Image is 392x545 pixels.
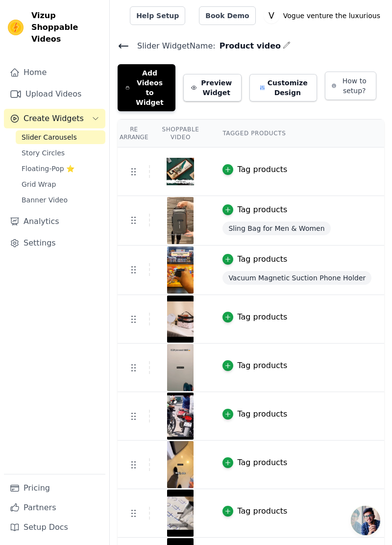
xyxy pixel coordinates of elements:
[237,204,287,216] div: Tag products
[4,84,105,104] a: Upload Videos
[237,360,287,372] div: Tag products
[24,113,84,124] span: Create Widgets
[16,193,105,207] a: Banner Video
[249,74,317,101] button: Customize Design
[150,120,211,148] th: Shoppable Video
[167,393,194,440] img: vizup-images-1ac6.jpg
[129,40,216,52] span: Slider Widget Name:
[325,83,376,93] a: How to setup?
[16,130,105,144] a: Slider Carousels
[4,109,105,128] button: Create Widgets
[237,164,287,175] div: Tag products
[22,179,56,189] span: Grid Wrap
[325,72,376,100] button: How to setup?
[31,10,101,45] span: Vizup Shoppable Videos
[130,6,185,25] a: Help Setup
[222,457,287,469] button: Tag products
[351,506,380,535] a: Open chat
[4,212,105,231] a: Analytics
[279,7,384,25] p: Vogue venture the luxurious
[118,64,175,111] button: Add Videos to Widget
[222,271,371,285] span: Vacuum Magnetic Suction Phone Holder
[237,311,287,323] div: Tag products
[22,195,68,205] span: Banner Video
[167,296,194,343] img: vizup-images-b924.jpg
[4,498,105,518] a: Partners
[183,74,242,101] button: Preview Widget
[222,253,287,265] button: Tag products
[167,441,194,488] img: vizup-images-5414.jpg
[237,505,287,517] div: Tag products
[222,311,287,323] button: Tag products
[237,457,287,469] div: Tag products
[22,148,65,158] span: Story Circles
[211,120,383,148] th: Tagged Products
[16,162,105,175] a: Floating-Pop ⭐
[167,148,194,195] img: tn-986b5f9c20f64ea593d30918ac2d0fd0.png
[16,177,105,191] a: Grid Wrap
[199,6,255,25] a: Book Demo
[22,132,77,142] span: Slider Carousels
[4,518,105,537] a: Setup Docs
[237,253,287,265] div: Tag products
[269,11,274,21] text: V
[222,164,287,175] button: Tag products
[4,478,105,498] a: Pricing
[167,197,194,244] img: vizup-images-b983.jpg
[4,233,105,253] a: Settings
[167,490,194,537] img: vizup-images-bb2d.jpg
[222,222,330,235] span: Sling Bag for Men & Women
[4,63,105,82] a: Home
[237,408,287,420] div: Tag products
[167,344,194,391] img: vizup-images-796c.jpg
[118,120,150,148] th: Re Arrange
[222,360,287,372] button: Tag products
[222,408,287,420] button: Tag products
[283,39,291,52] div: Edit Name
[222,505,287,517] button: Tag products
[22,164,74,173] span: Floating-Pop ⭐
[167,247,194,294] img: vizup-images-541e.jpg
[8,20,24,35] img: Vizup
[264,7,384,25] button: V Vogue venture the luxurious
[216,40,281,52] span: Product video
[16,146,105,160] a: Story Circles
[222,204,287,216] button: Tag products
